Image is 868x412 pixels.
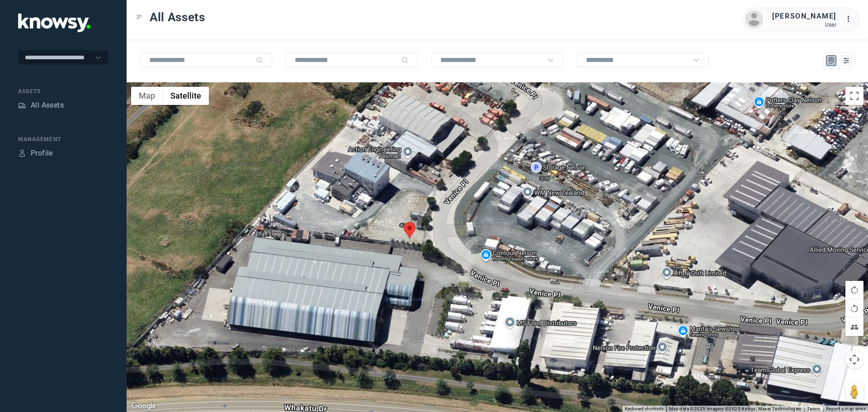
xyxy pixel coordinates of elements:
[401,57,409,64] div: Search
[31,148,53,159] div: Profile
[129,400,159,412] img: Google
[18,100,64,111] a: AssetsAll Assets
[18,14,90,32] img: Application Logo
[256,57,263,64] div: Search
[163,87,209,105] button: Show satellite imagery
[18,87,108,95] div: Assets
[845,383,863,401] button: Drag Pegman onto the map to open Street View
[18,101,26,109] div: Assets
[845,350,863,369] button: Map camera controls
[18,149,26,157] div: Profile
[772,22,836,28] div: User
[745,10,763,28] img: avatar.png
[625,406,664,412] button: Keyboard shortcuts
[31,100,64,111] div: All Assets
[845,281,863,299] button: Rotate map clockwise
[807,406,821,411] a: Terms (opens in new tab)
[772,11,836,22] div: [PERSON_NAME]
[136,14,142,20] div: Toggle Menu
[845,87,863,105] button: Toggle fullscreen view
[842,57,850,65] div: List
[669,406,802,411] span: Map data ©2025 Imagery ©2025 Airbus, Maxar Technologies
[18,135,108,143] div: Management
[150,9,205,25] span: All Assets
[845,318,863,336] button: Tilt map
[827,57,835,65] div: Map
[18,148,53,159] a: ProfileProfile
[129,400,159,412] a: Open this area in Google Maps (opens a new window)
[846,15,855,22] tspan: ...
[845,14,856,26] div: :
[845,14,856,24] div: :
[845,299,863,317] button: Rotate map counterclockwise
[826,406,865,411] a: Report a map error
[131,87,163,105] button: Show street map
